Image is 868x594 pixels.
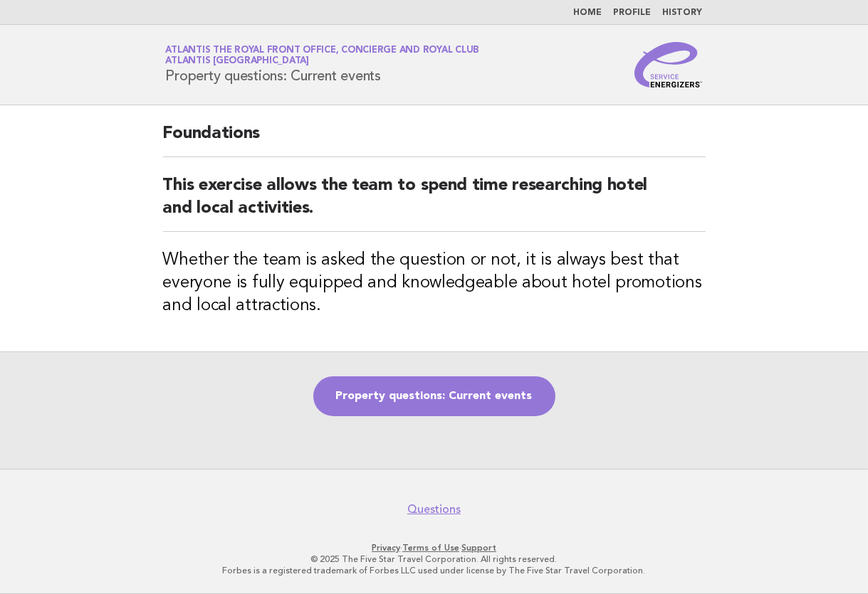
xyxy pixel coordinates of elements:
a: Atlantis The Royal Front Office, Concierge and Royal ClubAtlantis [GEOGRAPHIC_DATA] [166,46,480,65]
span: Atlantis [GEOGRAPHIC_DATA] [166,57,310,66]
p: · · [20,542,848,553]
h3: Whether the team is asked the question or not, it is always best that everyone is fully equipped ... [163,249,706,317]
img: Service Energizers [634,42,703,87]
a: Terms of Use [402,543,459,553]
a: Questions [407,502,461,516]
h2: This exercise allows the team to spend time researching hotel and local activities. [163,174,706,232]
p: Forbes is a registered trademark of Forbes LLC used under license by The Five Star Travel Corpora... [20,565,848,576]
a: Home [574,9,602,17]
a: Profile [614,9,652,17]
a: Property questions: Current events [313,376,555,416]
a: History [663,9,703,17]
h1: Property questions: Current events [166,46,480,83]
h2: Foundations [163,122,706,157]
a: Privacy [372,543,400,553]
p: © 2025 The Five Star Travel Corporation. All rights reserved. [20,553,848,565]
a: Support [461,543,496,553]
